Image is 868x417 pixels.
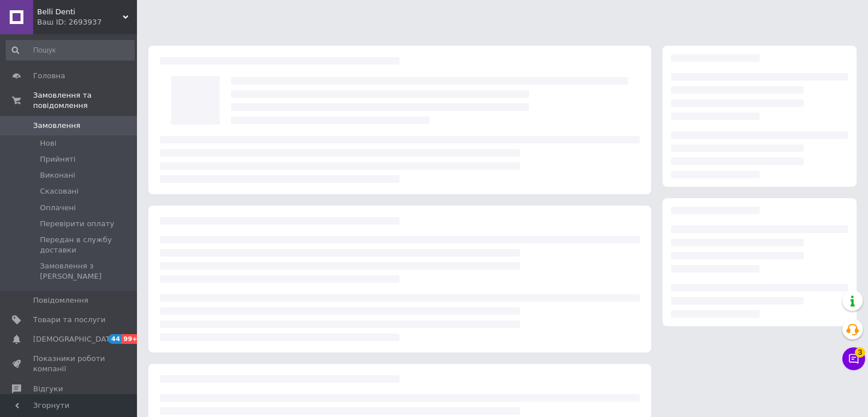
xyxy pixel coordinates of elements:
[40,154,75,165] span: Прийняті
[40,219,114,229] span: Перевірити оплату
[33,295,88,306] span: Повідомлення
[33,315,106,325] span: Товари та послуги
[6,40,135,61] input: Пошук
[122,334,140,344] span: 99+
[40,186,79,197] span: Скасовані
[33,90,137,111] span: Замовлення та повідомлення
[842,347,865,370] button: Чат з покупцем3
[40,138,56,149] span: Нові
[855,347,865,358] span: 3
[40,170,75,181] span: Виконані
[33,334,118,344] span: [DEMOGRAPHIC_DATA]
[33,384,63,394] span: Відгуки
[33,354,106,374] span: Показники роботи компанії
[40,203,76,213] span: Оплачені
[37,7,123,17] span: Belli Denti
[40,235,134,255] span: Передан в службу доставки
[33,71,65,81] span: Головна
[108,334,122,344] span: 44
[37,17,137,27] div: Ваш ID: 2693937
[40,261,134,282] span: Замовлення з [PERSON_NAME]
[33,121,80,131] span: Замовлення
